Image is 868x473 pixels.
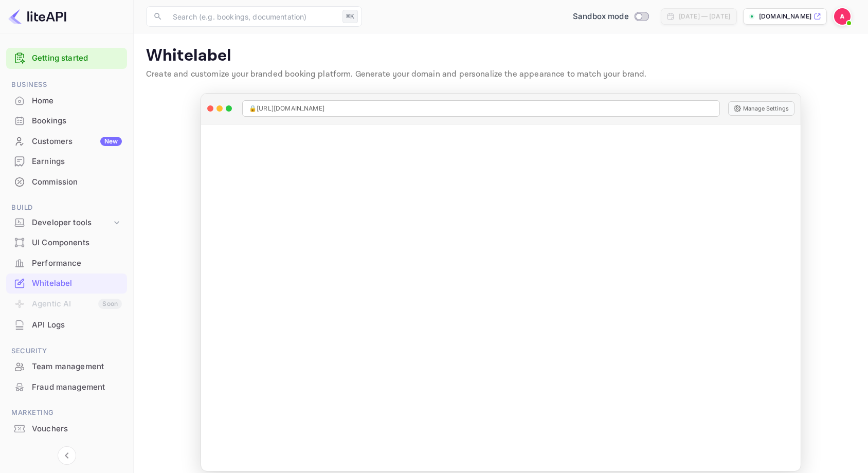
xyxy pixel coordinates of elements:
[6,91,127,110] a: Home
[6,315,127,334] a: API Logs
[32,381,122,393] div: Fraud management
[6,274,127,294] div: Whitelabel
[249,104,324,113] span: 🔒 [URL][DOMAIN_NAME]
[58,446,76,465] button: Collapse navigation
[6,48,127,69] div: Getting started
[569,11,653,23] div: Switch to Production mode
[100,137,122,146] div: New
[6,419,127,439] div: Vouchers
[6,377,127,396] a: Fraud management
[6,233,127,252] a: UI Components
[342,10,358,23] div: ⌘K
[6,111,127,130] a: Bookings
[6,132,127,151] a: CustomersNew
[573,11,629,23] span: Sandbox mode
[6,345,127,357] span: Security
[32,95,122,107] div: Home
[32,115,122,127] div: Bookings
[759,12,811,21] p: [DOMAIN_NAME]
[6,91,127,111] div: Home
[6,274,127,293] a: Whitelabel
[6,357,127,377] div: Team management
[6,253,127,272] a: Performance
[146,68,856,81] p: Create and customize your branded booking platform. Generate your domain and personalize the appe...
[146,46,856,66] p: Whitelabel
[6,357,127,376] a: Team management
[6,152,127,171] a: Earnings
[32,258,122,269] div: Performance
[6,377,127,397] div: Fraud management
[32,237,122,249] div: UI Components
[32,52,122,64] a: Getting started
[6,253,127,274] div: Performance
[834,8,851,25] img: Adyl Itto
[32,319,122,331] div: API Logs
[32,217,112,229] div: Developer tools
[32,176,122,188] div: Commission
[32,278,122,289] div: Whitelabel
[6,79,127,90] span: Business
[32,423,122,435] div: Vouchers
[32,361,122,373] div: Team management
[32,156,122,168] div: Earnings
[6,315,127,335] div: API Logs
[6,407,127,419] span: Marketing
[6,233,127,253] div: UI Components
[6,419,127,438] a: Vouchers
[6,214,127,232] div: Developer tools
[6,202,127,213] span: Build
[679,12,730,21] div: [DATE] — [DATE]
[6,152,127,172] div: Earnings
[6,172,127,191] a: Commission
[8,8,66,25] img: LiteAPI logo
[6,132,127,152] div: CustomersNew
[6,111,127,131] div: Bookings
[728,101,794,116] button: Manage Settings
[167,6,338,27] input: Search (e.g. bookings, documentation)
[32,136,122,148] div: Customers
[6,172,127,192] div: Commission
